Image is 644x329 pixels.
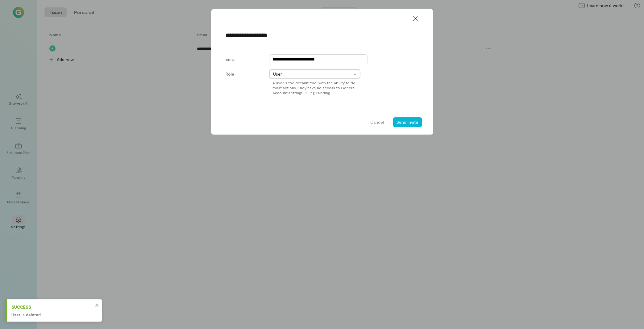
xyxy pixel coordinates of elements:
[226,71,263,95] label: Role
[393,117,422,127] button: Send invite
[273,71,352,77] span: User
[367,117,388,127] button: Cancel
[11,311,93,318] div: User is deleted.
[11,304,93,310] div: Success
[269,79,360,95] div: A user is the default role, with the ability to do most actions. They have no access to General A...
[95,302,99,308] button: close
[226,56,263,64] label: Email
